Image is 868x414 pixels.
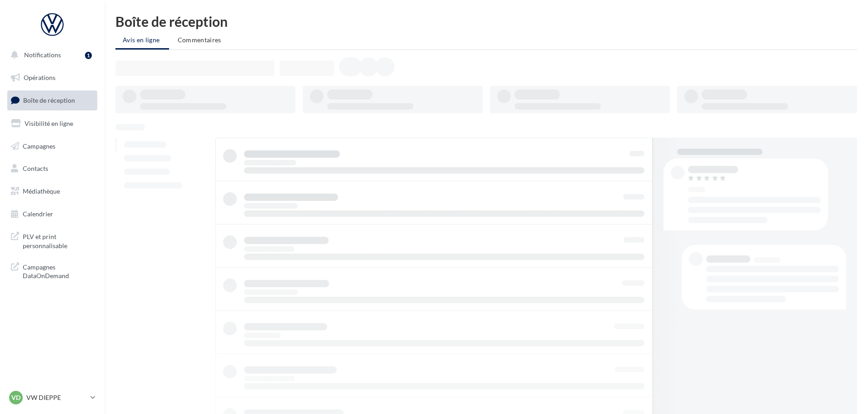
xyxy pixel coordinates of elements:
[5,182,99,201] a: Médiathèque
[26,393,87,402] p: VW DIEPPE
[178,36,221,44] span: Commentaires
[5,205,99,224] a: Calendrier
[23,230,94,250] span: PLV et print personnalisable
[7,389,97,406] a: VD VW DIEPPE
[25,120,73,127] span: Visibilité en ligne
[24,51,61,59] span: Notifications
[115,15,857,28] div: Boîte de réception
[5,257,99,284] a: Campagnes DataOnDemand
[5,137,99,156] a: Campagnes
[23,142,55,150] span: Campagnes
[23,187,60,195] span: Médiathèque
[23,261,94,280] span: Campagnes DataOnDemand
[85,52,92,59] div: 1
[5,90,99,110] a: Boîte de réception
[24,74,55,81] span: Opérations
[5,159,99,178] a: Contacts
[5,45,95,65] button: Notifications 1
[5,114,99,133] a: Visibilité en ligne
[23,210,53,218] span: Calendrier
[23,96,75,104] span: Boîte de réception
[5,227,99,254] a: PLV et print personnalisable
[5,68,99,87] a: Opérations
[11,393,20,402] span: VD
[23,165,48,172] span: Contacts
